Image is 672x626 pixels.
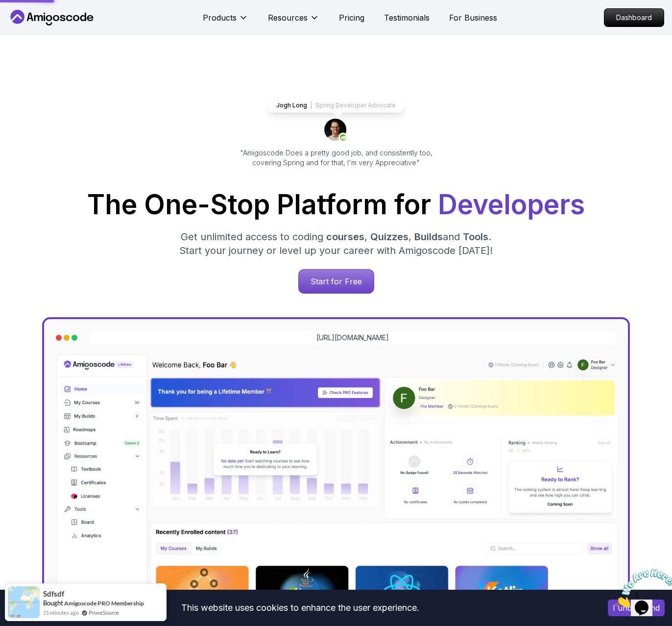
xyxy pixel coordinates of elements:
p: Resources [268,12,308,24]
a: Dashboard [604,8,664,27]
img: provesource social proof notification image [8,586,40,618]
p: Products [203,12,237,24]
span: courses [326,231,364,243]
a: Start for Free [298,269,374,294]
a: Pricing [339,12,364,24]
p: Start for Free [299,270,374,293]
h1: The One-Stop Platform for [8,191,664,218]
a: For Business [449,12,497,24]
iframe: chat widget [611,565,672,611]
p: Get unlimited access to coding , , and . Start your journey or level up your career with Amigosco... [171,230,501,257]
a: [URL][DOMAIN_NAME] [316,333,389,343]
span: sdfsdf [43,590,64,598]
p: Spring Developer Advocate [315,101,396,109]
span: Quizzes [370,231,408,243]
img: Chat attention grabber [4,4,65,43]
a: Testimonials [384,12,430,24]
button: Accept cookies [608,600,665,616]
a: ProveSource [89,608,119,617]
span: Builds [414,231,443,243]
button: Resources [268,12,319,31]
button: Products [203,12,248,31]
span: Bought [43,599,63,607]
span: 1 [4,4,8,12]
p: "Amigoscode Does a pretty good job, and consistently too, covering Spring and for that, I'm very ... [226,148,446,168]
p: Jogh Long [276,101,307,109]
span: Developers [438,188,585,221]
span: Tools [463,231,488,243]
p: Dashboard [604,9,664,26]
img: josh long [324,119,348,142]
a: Amigoscode PRO Membership [64,600,144,607]
div: This website uses cookies to enhance the user experience. [7,597,593,619]
span: 21 minutes ago [43,608,79,617]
